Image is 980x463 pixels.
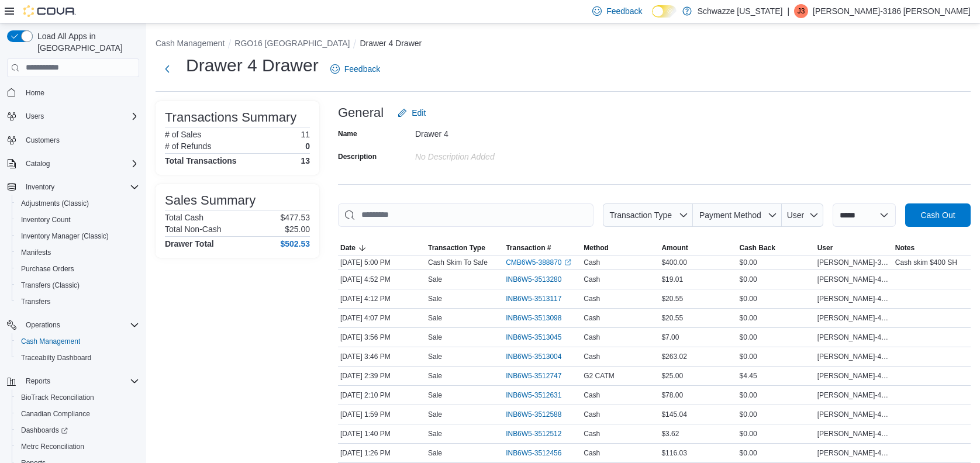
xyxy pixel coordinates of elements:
[506,427,573,441] button: INB6W5-3512512
[661,313,683,323] span: $20.55
[584,258,600,267] span: Cash
[16,334,139,348] span: Cash Management
[16,351,139,365] span: Traceabilty Dashboard
[737,350,815,364] div: $0.00
[16,262,139,276] span: Purchase Orders
[21,337,80,346] span: Cash Management
[506,369,573,383] button: INB6W5-3512747
[813,4,971,18] p: [PERSON_NAME]-3186 [PERSON_NAME]
[12,195,144,212] button: Adjustments (Classic)
[895,258,957,267] span: Cash skim $400 SH
[12,212,144,228] button: Inventory Count
[581,241,659,255] button: Method
[428,429,442,438] p: Sale
[740,243,775,253] span: Cash Back
[661,275,683,284] span: $19.01
[16,213,139,227] span: Inventory Count
[817,352,891,361] span: [PERSON_NAME]-4037 Golden
[737,255,815,269] div: $0.00
[16,229,113,243] a: Inventory Manager (Classic)
[21,374,55,388] button: Reports
[428,391,442,400] p: Sale
[428,410,442,419] p: Sale
[661,371,683,381] span: $25.00
[21,180,139,194] span: Inventory
[12,350,144,366] button: Traceabilty Dashboard
[16,278,84,292] a: Transfers (Classic)
[920,209,955,221] span: Cash Out
[26,112,44,121] span: Users
[12,277,144,293] button: Transfers (Classic)
[16,407,95,421] a: Canadian Compliance
[16,295,139,309] span: Transfers
[16,196,139,210] span: Adjustments (Classic)
[2,317,144,333] button: Operations
[2,373,144,389] button: Reports
[12,244,144,261] button: Manifests
[817,275,891,284] span: [PERSON_NAME]-4037 Golden
[21,109,139,123] span: Users
[16,196,94,210] a: Adjustments (Classic)
[817,294,891,303] span: [PERSON_NAME]-4037 Golden
[338,152,377,161] label: Description
[787,4,789,18] p: |
[905,203,971,227] button: Cash Out
[12,333,144,350] button: Cash Management
[16,262,79,276] a: Purchase Orders
[338,446,426,460] div: [DATE] 1:26 PM
[21,85,139,100] span: Home
[16,229,139,243] span: Inventory Manager (Classic)
[338,241,426,255] button: Date
[12,293,144,310] button: Transfers
[21,215,71,224] span: Inventory Count
[506,410,561,419] span: INB6W5-3512588
[506,313,561,323] span: INB6W5-3513098
[16,246,139,260] span: Manifests
[737,388,815,402] div: $0.00
[156,39,225,48] button: Cash Management
[21,231,109,241] span: Inventory Manager (Classic)
[817,313,891,323] span: [PERSON_NAME]-4037 Golden
[506,258,571,267] a: CMB6W5-388870External link
[584,371,614,381] span: G2 CATM
[693,203,782,227] button: Payment Method
[893,241,971,255] button: Notes
[787,210,805,220] span: User
[326,57,385,81] a: Feedback
[16,423,139,437] span: Dashboards
[21,281,80,290] span: Transfers (Classic)
[21,374,139,388] span: Reports
[737,330,815,344] div: $0.00
[564,259,571,266] svg: External link
[895,243,915,253] span: Notes
[661,429,679,438] span: $3.62
[2,108,144,125] button: Users
[661,258,686,267] span: $400.00
[506,446,573,460] button: INB6W5-3512456
[603,203,693,227] button: Transaction Type
[12,438,144,455] button: Metrc Reconciliation
[234,39,350,48] button: RGO16 [GEOGRAPHIC_DATA]
[16,334,85,348] a: Cash Management
[737,407,815,421] div: $0.00
[426,241,503,255] button: Transaction Type
[165,141,211,151] h6: # of Refunds
[584,243,609,253] span: Method
[301,156,310,165] h4: 13
[21,264,74,274] span: Purchase Orders
[338,106,384,120] h3: General
[817,410,891,419] span: [PERSON_NAME]-4037 Golden
[165,194,256,208] h3: Sales Summary
[21,157,54,171] button: Catalog
[415,147,572,161] div: No Description added
[506,391,561,400] span: INB6W5-3512631
[428,294,442,303] p: Sale
[506,388,573,402] button: INB6W5-3512631
[428,275,442,284] p: Sale
[584,275,600,284] span: Cash
[412,107,426,119] span: Edit
[23,5,76,17] img: Cova
[817,243,833,253] span: User
[428,448,442,458] p: Sale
